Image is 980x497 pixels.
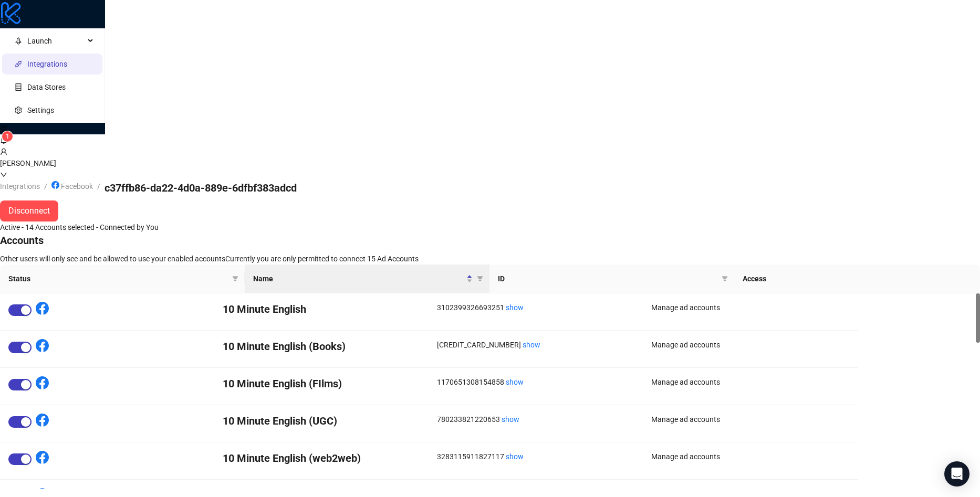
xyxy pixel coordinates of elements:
h4: 10 Minute English (FIlms) [223,376,420,391]
div: 780233821220653 [437,414,634,425]
div: 3102399326693251 [437,302,634,313]
a: Data Stores [27,83,66,91]
span: filter [475,271,485,287]
h4: c37ffb86-da22-4d0a-889e-6dfbf383adcd [105,181,297,195]
span: filter [722,276,728,282]
th: Access [734,265,980,293]
li: / [97,181,100,200]
span: Status [8,273,228,284]
a: show [523,341,540,349]
a: Integrations [27,60,67,68]
span: filter [720,271,730,287]
div: 3283115911827117 [437,451,634,462]
span: Name [253,273,464,284]
a: show [506,452,524,461]
div: Manage ad accounts [651,451,850,462]
span: ID [498,273,717,284]
li: / [44,181,47,200]
h4: 10 Minute English (UGC) [223,414,420,428]
span: 1 [6,133,9,140]
a: show [506,303,524,312]
h4: 10 Minute English [223,302,420,316]
sup: 1 [2,131,13,142]
a: Settings [27,106,54,114]
span: Currently you are only permitted to connect 15 Ad Accounts [225,255,419,263]
span: filter [477,276,483,282]
span: filter [232,276,238,282]
div: [CREDIT_CARD_NUMBER] [437,339,634,351]
div: Manage ad accounts [651,339,850,351]
h4: 10 Minute English (Books) [223,339,420,354]
div: 1170651308154858 [437,376,634,388]
a: show [502,415,519,424]
span: filter [230,271,241,287]
div: Manage ad accounts [651,376,850,388]
a: show [506,378,524,386]
div: Open Intercom Messenger [944,461,969,487]
span: rocket [15,37,22,45]
div: Manage ad accounts [651,302,850,313]
span: Disconnect [8,206,50,216]
span: Launch [27,30,85,51]
div: Manage ad accounts [651,414,850,425]
a: Facebook [49,181,95,192]
h4: 10 Minute English (web2web) [223,451,420,466]
th: Name [245,265,489,293]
